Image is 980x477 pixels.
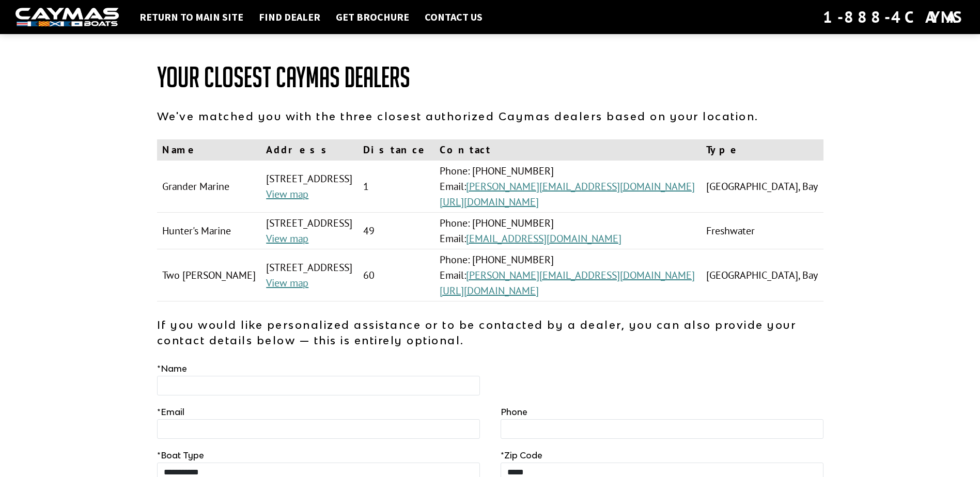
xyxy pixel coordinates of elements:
a: View map [266,187,308,201]
a: Get Brochure [331,10,414,24]
td: [STREET_ADDRESS] [261,161,358,213]
a: Return to main site [134,10,248,24]
td: Phone: [PHONE_NUMBER] Email: [434,213,701,249]
a: View map [266,276,308,290]
td: Hunter's Marine [157,213,261,249]
th: Distance [358,139,434,161]
label: Email [157,406,184,418]
a: [PERSON_NAME][EMAIL_ADDRESS][DOMAIN_NAME] [466,268,695,282]
td: Grander Marine [157,161,261,213]
td: 60 [358,249,434,301]
th: Address [261,139,358,161]
td: [GEOGRAPHIC_DATA], Bay [701,249,823,301]
td: [STREET_ADDRESS] [261,249,358,301]
a: Find Dealer [254,10,325,24]
h1: Your Closest Caymas Dealers [157,62,823,93]
label: Phone [501,406,527,418]
img: white-logo-c9c8dbefe5ff5ceceb0f0178aa75bf4bb51f6bca0971e226c86eb53dfe498488.png [15,8,119,27]
td: Phone: [PHONE_NUMBER] Email: [434,249,701,301]
label: Boat Type [157,449,204,462]
td: [GEOGRAPHIC_DATA], Bay [701,161,823,213]
p: We've matched you with the three closest authorized Caymas dealers based on your location. [157,108,823,124]
td: Two [PERSON_NAME] [157,249,261,301]
a: View map [266,232,308,245]
a: [URL][DOMAIN_NAME] [440,195,539,209]
td: [STREET_ADDRESS] [261,213,358,249]
a: [URL][DOMAIN_NAME] [440,284,539,297]
td: Phone: [PHONE_NUMBER] Email: [434,161,701,213]
td: 1 [358,161,434,213]
th: Contact [434,139,701,161]
td: 49 [358,213,434,249]
th: Name [157,139,261,161]
label: Name [157,362,187,375]
td: Freshwater [701,213,823,249]
th: Type [701,139,823,161]
p: If you would like personalized assistance or to be contacted by a dealer, you can also provide yo... [157,317,823,348]
a: [PERSON_NAME][EMAIL_ADDRESS][DOMAIN_NAME] [466,180,695,193]
a: Contact Us [419,10,488,24]
label: Zip Code [501,449,542,462]
div: 1-888-4CAYMAS [823,6,965,28]
a: [EMAIL_ADDRESS][DOMAIN_NAME] [466,232,621,245]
